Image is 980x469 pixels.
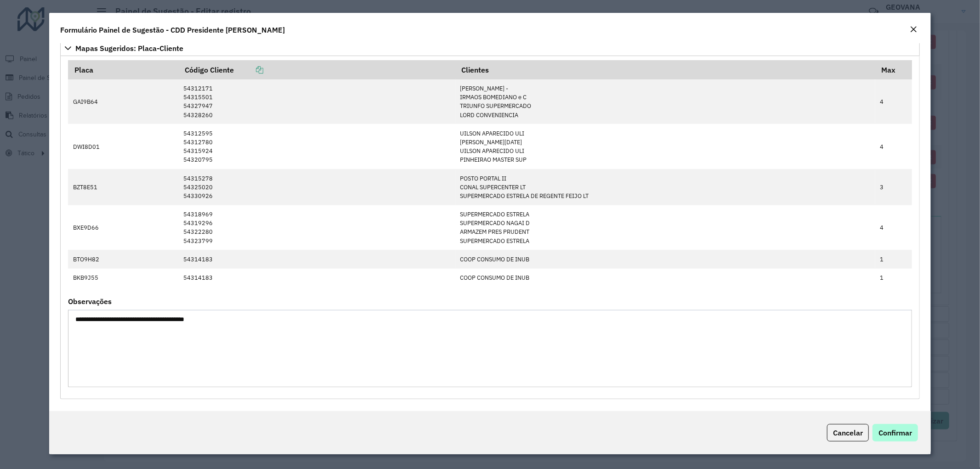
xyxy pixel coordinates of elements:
[178,124,455,169] td: 54312595 54312780 54315924 54320795
[68,205,178,250] td: BXE9D66
[827,424,869,441] button: Cancelar
[68,169,178,205] td: BZT8E51
[455,124,875,169] td: UILSON APARECIDO ULI [PERSON_NAME][DATE] UILSON APARECIDO ULI PINHEIRAO MASTER SUP
[878,428,912,437] span: Confirmar
[68,250,178,268] td: BTO9H82
[60,56,920,400] div: Mapas Sugeridos: Placa-Cliente
[875,205,912,250] td: 4
[68,269,178,287] td: BKB9J55
[178,60,455,79] th: Código Cliente
[455,250,875,268] td: COOP CONSUMO DE INUB
[455,205,875,250] td: SUPERMERCADO ESTRELA SUPERMERCADO NAGAI D ARMAZEM PRES PRUDENT SUPERMERCADO ESTRELA
[455,169,875,205] td: POSTO PORTAL II CONAL SUPERCENTER LT SUPERMERCADO ESTRELA DE REGENTE FEIJO LT
[178,205,455,250] td: 54318969 54319296 54322280 54323799
[875,269,912,287] td: 1
[875,124,912,169] td: 4
[60,40,920,56] a: Mapas Sugeridos: Placa-Cliente
[68,296,112,307] label: Observações
[875,250,912,268] td: 1
[455,79,875,124] td: [PERSON_NAME] - IRMAOS BOMEDIANO e C TRIUNFO SUPERMERCADO LORD CONVENIENCIA
[455,60,875,79] th: Clientes
[907,24,920,36] button: Close
[68,79,178,124] td: GAI9B64
[68,60,178,79] th: Placa
[75,45,183,52] span: Mapas Sugeridos: Placa-Cliente
[875,79,912,124] td: 4
[178,250,455,268] td: 54314183
[234,65,263,74] a: Copiar
[910,26,917,33] em: Fechar
[875,60,912,79] th: Max
[455,269,875,287] td: COOP CONSUMO DE INUB
[178,269,455,287] td: 54314183
[178,169,455,205] td: 54315278 54325020 54330926
[872,424,918,441] button: Confirmar
[833,428,863,437] span: Cancelar
[178,79,455,124] td: 54312171 54315501 54327947 54328260
[68,124,178,169] td: DWI8D01
[60,24,285,35] h4: Formulário Painel de Sugestão - CDD Presidente [PERSON_NAME]
[875,169,912,205] td: 3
